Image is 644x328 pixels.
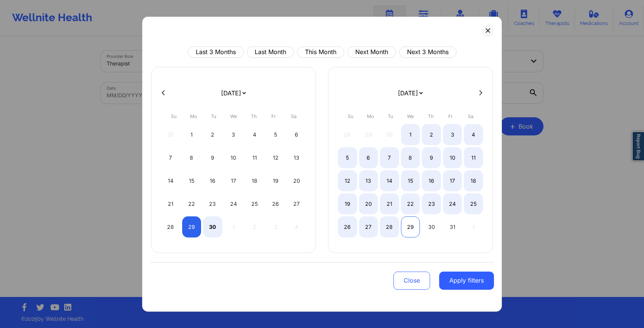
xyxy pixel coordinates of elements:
div: Fri Oct 31 2025 [443,216,462,237]
abbr: Tuesday [211,113,216,119]
div: Mon Oct 06 2025 [359,147,378,168]
div: Thu Oct 09 2025 [422,147,441,168]
div: Fri Oct 24 2025 [443,193,462,214]
div: Sun Sep 28 2025 [161,216,180,237]
div: Mon Oct 13 2025 [359,170,378,191]
div: Sat Oct 04 2025 [464,124,483,145]
abbr: Monday [190,113,197,119]
div: Mon Sep 22 2025 [182,193,201,214]
div: Wed Sep 17 2025 [224,170,243,191]
abbr: Wednesday [407,113,414,119]
div: Fri Oct 10 2025 [443,147,462,168]
div: Fri Sep 05 2025 [266,124,285,145]
button: Last 3 Months [188,46,244,58]
div: Thu Sep 25 2025 [245,193,264,214]
div: Mon Sep 29 2025 [182,216,201,237]
div: Fri Sep 26 2025 [266,193,285,214]
abbr: Saturday [468,113,474,119]
div: Tue Oct 28 2025 [380,216,399,237]
div: Tue Sep 16 2025 [203,170,222,191]
abbr: Friday [448,113,453,119]
div: Sat Sep 13 2025 [287,147,306,168]
div: Wed Oct 22 2025 [401,193,420,214]
div: Tue Sep 23 2025 [203,193,222,214]
div: Tue Oct 21 2025 [380,193,399,214]
div: Thu Oct 02 2025 [422,124,441,145]
div: Sat Sep 06 2025 [287,124,306,145]
abbr: Sunday [348,113,353,119]
div: Wed Oct 29 2025 [401,216,420,237]
abbr: Saturday [291,113,297,119]
div: Mon Sep 08 2025 [182,147,201,168]
button: Next 3 Months [399,46,457,58]
div: Thu Oct 23 2025 [422,193,441,214]
div: Sun Oct 19 2025 [338,193,357,214]
div: Tue Sep 02 2025 [203,124,222,145]
div: Sat Oct 25 2025 [464,193,483,214]
div: Sat Oct 11 2025 [464,147,483,168]
div: Thu Sep 04 2025 [245,124,264,145]
div: Wed Oct 15 2025 [401,170,420,191]
div: Fri Sep 19 2025 [266,170,285,191]
div: Fri Oct 03 2025 [443,124,462,145]
abbr: Wednesday [230,113,237,119]
div: Sun Sep 14 2025 [161,170,180,191]
abbr: Sunday [171,113,176,119]
div: Sun Sep 07 2025 [161,147,180,168]
div: Tue Sep 09 2025 [203,147,222,168]
div: Sun Sep 21 2025 [161,193,180,214]
div: Sun Oct 26 2025 [338,216,357,237]
div: Wed Oct 08 2025 [401,147,420,168]
div: Wed Sep 24 2025 [224,193,243,214]
div: Wed Sep 10 2025 [224,147,243,168]
abbr: Thursday [428,113,433,119]
div: Thu Oct 30 2025 [422,216,441,237]
div: Sat Sep 27 2025 [287,193,306,214]
button: Close [393,271,430,289]
button: Apply filters [439,271,494,289]
div: Thu Oct 16 2025 [422,170,441,191]
div: Tue Oct 14 2025 [380,170,399,191]
div: Wed Sep 03 2025 [224,124,243,145]
div: Mon Sep 01 2025 [182,124,201,145]
abbr: Tuesday [388,113,393,119]
div: Sat Oct 18 2025 [464,170,483,191]
abbr: Monday [367,113,374,119]
abbr: Friday [271,113,276,119]
div: Tue Sep 30 2025 [203,216,222,237]
abbr: Thursday [251,113,257,119]
div: Fri Oct 17 2025 [443,170,462,191]
button: Last Month [247,46,294,58]
div: Wed Oct 01 2025 [401,124,420,145]
div: Thu Sep 11 2025 [245,147,264,168]
div: Sun Oct 12 2025 [338,170,357,191]
div: Tue Oct 07 2025 [380,147,399,168]
div: Thu Sep 18 2025 [245,170,264,191]
button: This Month [297,46,344,58]
div: Mon Oct 27 2025 [359,216,378,237]
div: Mon Oct 20 2025 [359,193,378,214]
div: Mon Sep 15 2025 [182,170,201,191]
div: Fri Sep 12 2025 [266,147,285,168]
div: Sun Oct 05 2025 [338,147,357,168]
div: Sat Sep 20 2025 [287,170,306,191]
button: Next Month [347,46,396,58]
